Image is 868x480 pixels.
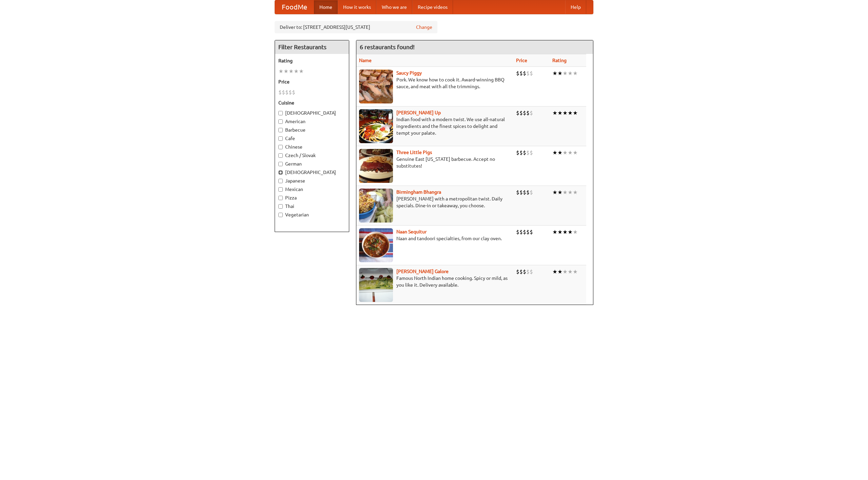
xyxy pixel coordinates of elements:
[282,89,285,96] li: $
[278,119,283,124] input: American
[526,70,530,77] li: $
[396,269,449,274] a: [PERSON_NAME] Galore
[278,78,346,85] h5: Price
[278,194,346,201] label: Pizza
[314,0,338,14] a: Home
[516,268,519,275] li: $
[283,68,289,75] li: ★
[278,170,283,175] input: [DEMOGRAPHIC_DATA]
[396,229,427,234] a: Naan Sequitur
[563,149,568,156] li: ★
[359,70,393,103] img: saucy.jpg
[530,109,533,117] li: $
[359,149,393,183] img: littlepigs.jpg
[289,68,294,75] li: ★
[396,189,441,195] b: Birmingham Bhangra
[275,0,314,14] a: FoodMe
[552,189,557,196] li: ★
[523,228,526,236] li: $
[278,160,346,167] label: German
[278,162,283,166] input: German
[557,109,563,117] li: ★
[563,268,568,275] li: ★
[526,189,530,196] li: $
[552,228,557,236] li: ★
[278,118,346,125] label: American
[376,0,412,14] a: Who we are
[278,99,346,106] h5: Cuisine
[526,268,530,275] li: $
[516,149,519,156] li: $
[526,149,530,156] li: $
[552,109,557,117] li: ★
[573,109,578,117] li: ★
[530,228,533,236] li: $
[573,149,578,156] li: ★
[516,70,519,77] li: $
[278,57,346,64] h5: Rating
[338,0,376,14] a: How it works
[359,275,511,288] p: Famous North Indian home cooking. Spicy or mild, as you like it. Delivery available.
[278,143,346,150] label: Chinese
[359,156,511,169] p: Genuine East [US_STATE] barbecue. Accept no substitutes!
[396,150,432,155] a: Three Little Pigs
[568,149,573,156] li: ★
[523,70,526,77] li: $
[359,195,511,209] p: [PERSON_NAME] with a metropolitan twist. Daily specials. Dine-in or takeaway, you choose.
[552,149,557,156] li: ★
[278,211,346,218] label: Vegetarian
[359,228,393,262] img: naansequitur.jpg
[519,268,523,275] li: $
[289,89,292,96] li: $
[526,109,530,117] li: $
[573,228,578,236] li: ★
[568,268,573,275] li: ★
[359,235,511,242] p: Naan and tandoori specialties, from our clay oven.
[359,189,393,223] img: bhangra.jpg
[526,228,530,236] li: $
[294,68,299,75] li: ★
[516,58,527,63] a: Price
[396,70,422,76] a: Saucy Piggy
[573,268,578,275] li: ★
[516,189,519,196] li: $
[359,116,511,136] p: Indian food with a modern twist. We use all-natural ingredients and the finest spices to delight ...
[552,268,557,275] li: ★
[563,228,568,236] li: ★
[565,0,586,14] a: Help
[278,127,346,133] label: Barbecue
[278,213,283,217] input: Vegetarian
[396,110,441,115] a: [PERSON_NAME] Up
[530,189,533,196] li: $
[299,68,304,75] li: ★
[568,189,573,196] li: ★
[523,268,526,275] li: $
[573,70,578,77] li: ★
[563,109,568,117] li: ★
[530,149,533,156] li: $
[523,189,526,196] li: $
[278,186,346,193] label: Mexican
[359,268,393,302] img: currygalore.jpg
[278,204,283,209] input: Thai
[568,70,573,77] li: ★
[563,189,568,196] li: ★
[573,189,578,196] li: ★
[278,136,283,141] input: Cafe
[519,149,523,156] li: $
[278,68,283,75] li: ★
[359,58,372,63] a: Name
[519,228,523,236] li: $
[278,196,283,200] input: Pizza
[519,189,523,196] li: $
[516,228,519,236] li: $
[568,228,573,236] li: ★
[416,24,432,31] a: Change
[552,58,567,63] a: Rating
[278,111,283,115] input: [DEMOGRAPHIC_DATA]
[278,169,346,176] label: [DEMOGRAPHIC_DATA]
[557,149,563,156] li: ★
